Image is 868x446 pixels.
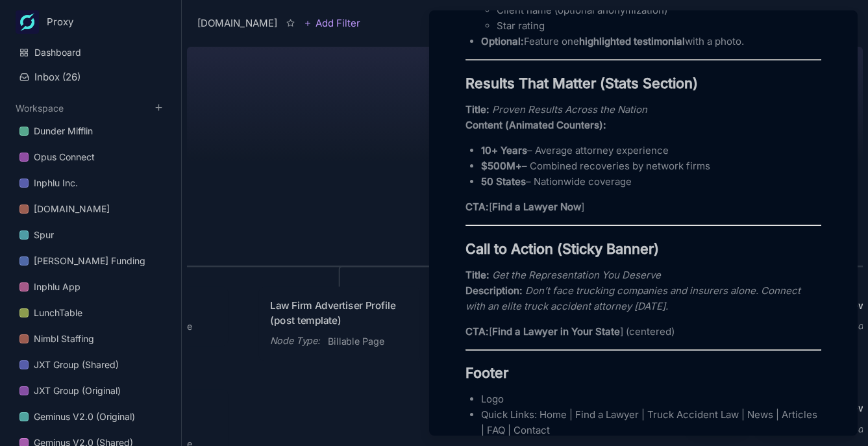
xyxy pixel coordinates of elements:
strong: 50 States [481,175,526,188]
strong: $500M+ [481,160,522,172]
em: Don’t face trucking companies and insurers alone. Connect with an elite truck accident attorney [... [465,284,803,312]
p: – Average attorney experience [481,143,821,158]
strong: Title: [465,103,490,116]
strong: Description: [465,284,523,297]
strong: Find a Lawyer Now [492,201,581,213]
strong: highlighted testimonial [579,35,685,47]
p: Feature one with a photo. [481,34,821,49]
p: [ ] (centered) [465,324,821,340]
strong: Footer [465,364,508,381]
p: – Combined recoveries by network firms [481,158,821,174]
strong: Call to Action (Sticky Banner) [465,240,659,257]
p: Client name (optional anonymization) [497,3,821,18]
strong: Find a Lawyer in Your State [492,325,620,338]
p: Star rating [497,18,821,34]
strong: Optional: [481,35,524,47]
strong: Title: [465,269,490,281]
p: – Nationwide coverage [481,174,821,190]
strong: CTA: [465,325,489,338]
strong: Results That Matter (Stats Section) [465,75,698,92]
p: Quick Links: Home | Find a Lawyer | Truck Accident Law | News | Articles | FAQ | Contact [481,407,821,438]
strong: Content (Animated Counters): [465,119,606,131]
em: Get the Representation You Deserve [492,269,661,281]
strong: CTA: [465,201,489,213]
strong: 10+ Years [481,144,527,156]
p: Logo [481,391,821,407]
em: Proven Results Across the Nation [492,103,647,116]
p: [ ] [465,199,821,215]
